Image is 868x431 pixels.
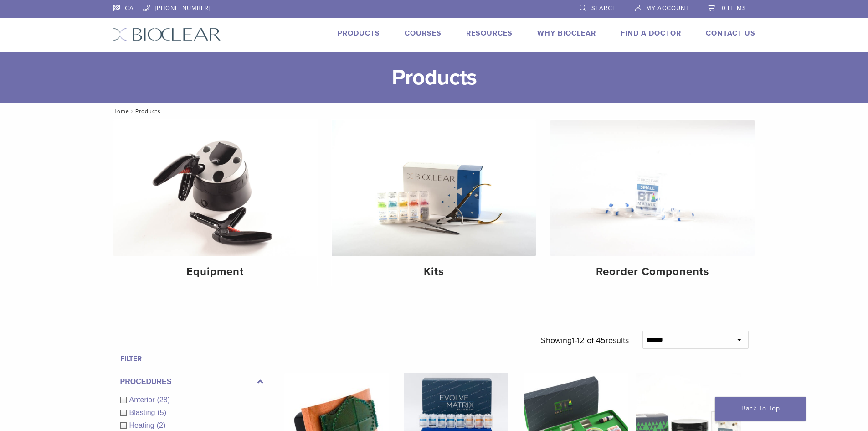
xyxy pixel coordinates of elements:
[332,120,536,256] img: Kits
[537,29,596,38] a: Why Bioclear
[157,409,166,416] span: (5)
[106,103,762,119] nav: Products
[466,29,513,38] a: Resources
[621,29,681,38] a: Find A Doctor
[550,120,755,286] a: Reorder Components
[541,331,629,350] p: Showing results
[572,335,606,345] span: 1-12 of 45
[722,5,746,12] span: 0 items
[591,5,617,12] span: Search
[157,421,166,429] span: (2)
[550,120,755,256] img: Reorder Components
[129,109,135,114] span: /
[706,29,755,38] a: Contact Us
[715,397,806,421] a: Back To Top
[110,108,129,114] a: Home
[339,264,529,280] h4: Kits
[113,28,221,41] img: Bioclear
[558,264,747,280] h4: Reorder Components
[113,120,318,286] a: Equipment
[338,29,380,38] a: Products
[646,5,689,12] span: My Account
[129,396,157,404] span: Anterior
[332,120,536,286] a: Kits
[113,120,318,256] img: Equipment
[120,376,263,387] label: Procedures
[129,421,157,429] span: Heating
[405,29,442,38] a: Courses
[157,396,170,404] span: (28)
[120,353,263,364] h4: Filter
[129,409,158,416] span: Blasting
[121,264,310,280] h4: Equipment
